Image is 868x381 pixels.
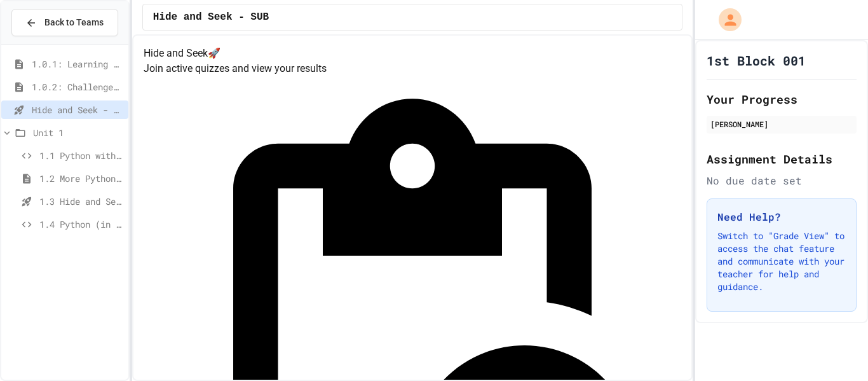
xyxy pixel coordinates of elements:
p: Join active quizzes and view your results [144,61,682,76]
span: 1.4 Python (in Groups) [39,218,123,231]
span: 1.3 Hide and Seek [39,195,123,208]
h4: Hide and Seek 🚀 [144,46,682,61]
span: Back to Teams [44,16,104,29]
h1: 1st Block 001 [707,52,806,69]
h3: Need Help? [717,209,846,225]
h2: Assignment Details [707,150,857,168]
span: Hide and Seek - SUB [153,10,269,25]
span: 1.2 More Python (using Turtle) [39,172,123,185]
h2: Your Progress [707,90,857,108]
div: [PERSON_NAME] [710,118,853,130]
button: Back to Teams [11,9,118,36]
span: 1.0.2: Challenge Problem - The Bridge [32,80,123,94]
span: 1.0.1: Learning to Solve Hard Problems [32,57,123,71]
p: Switch to "Grade View" to access the chat feature and communicate with your teacher for help and ... [717,230,846,293]
span: Hide and Seek - SUB [32,103,123,116]
div: My Account [705,5,745,34]
span: Unit 1 [33,126,123,139]
span: 1.1 Python with Turtle [39,149,123,162]
div: No due date set [707,173,857,188]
